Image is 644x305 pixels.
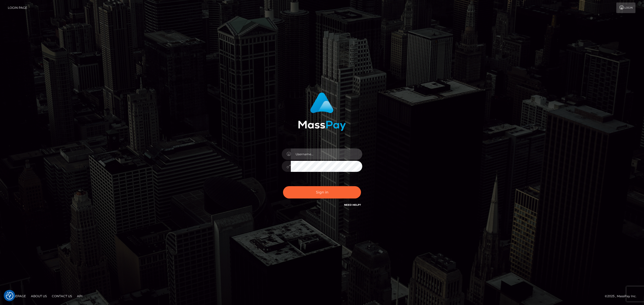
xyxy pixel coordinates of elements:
[283,186,361,198] button: Sign in
[50,292,74,300] a: Contact Us
[6,292,13,299] img: Revisit consent button
[75,292,85,300] a: API
[29,292,49,300] a: About Us
[344,203,361,207] a: Need Help?
[298,92,346,131] img: MassPay Login
[616,3,635,13] a: Login
[6,292,28,300] a: Homepage
[6,292,13,299] button: Consent Preferences
[291,148,362,160] input: Username...
[605,293,640,299] div: © 2025 , MassPay Inc.
[8,3,27,13] a: Login Page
